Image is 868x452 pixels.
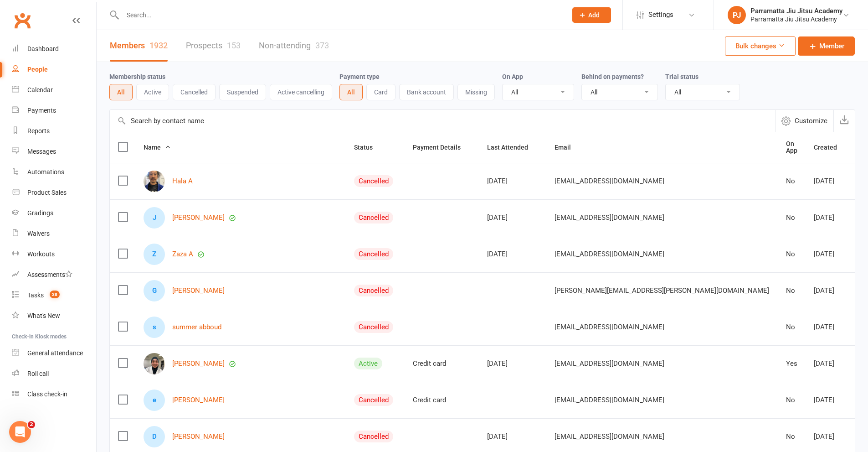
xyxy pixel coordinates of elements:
[750,7,842,15] div: Parramatta Jiu Jitsu Academy
[28,421,35,428] span: 2
[413,360,471,368] div: Credit card
[12,141,96,162] a: Messages
[219,84,266,100] button: Suspended
[270,84,332,100] button: Active cancelling
[354,321,393,333] div: Cancelled
[12,265,96,285] a: Assessments
[814,144,847,151] span: Created
[648,5,673,25] span: Settings
[814,142,847,153] button: Created
[110,30,168,62] a: Members1932
[144,207,165,229] div: J
[339,84,363,100] button: All
[775,110,833,132] button: Customize
[172,214,225,222] a: [PERSON_NAME]
[12,223,96,244] a: Waivers
[109,73,165,80] label: Membership status
[149,41,168,50] div: 1932
[12,121,96,141] a: Reports
[814,323,847,331] div: [DATE]
[27,271,72,278] div: Assessments
[12,364,96,384] a: Roll call
[814,433,847,441] div: [DATE]
[227,41,241,50] div: 153
[487,214,538,222] div: [DATE]
[315,41,329,50] div: 373
[27,390,67,398] div: Class check-in
[814,287,847,295] div: [DATE]
[354,358,382,369] div: Active
[12,162,96,182] a: Automations
[12,343,96,364] a: General attendance kiosk mode
[27,250,55,258] div: Workouts
[457,84,495,100] button: Missing
[487,144,538,151] span: Last Attended
[581,73,644,80] label: Behind on payments?
[413,142,471,153] button: Payment Details
[786,177,797,185] div: No
[814,360,847,368] div: [DATE]
[728,6,746,24] div: PJ
[27,127,50,135] div: Reports
[172,323,221,331] a: summer abboud
[110,110,775,132] input: Search by contact name
[339,73,380,80] label: Payment type
[12,100,96,121] a: Payments
[819,41,844,52] span: Member
[27,370,49,377] div: Roll call
[665,73,699,80] label: Trial status
[555,245,664,263] span: [EMAIL_ADDRESS][DOMAIN_NAME]
[354,431,393,442] div: Cancelled
[12,285,96,306] a: Tasks 38
[354,175,393,187] div: Cancelled
[12,384,96,405] a: Class kiosk mode
[413,144,471,151] span: Payment Details
[12,39,96,59] a: Dashboard
[12,182,96,203] a: Product Sales
[786,396,797,404] div: No
[487,177,538,185] div: [DATE]
[11,9,34,32] a: Clubworx
[354,212,393,223] div: Cancelled
[502,73,523,80] label: On App
[27,107,56,114] div: Payments
[172,396,225,404] a: [PERSON_NAME]
[27,168,64,176] div: Automations
[27,66,48,73] div: People
[786,250,797,258] div: No
[27,209,53,217] div: Gradings
[795,115,827,126] span: Customize
[487,360,538,368] div: [DATE]
[144,244,165,265] div: Z
[778,132,806,163] th: On App
[487,250,538,258] div: [DATE]
[487,433,538,441] div: [DATE]
[27,230,50,237] div: Waivers
[172,433,225,441] a: [PERSON_NAME]
[786,433,797,441] div: No
[555,428,664,445] span: [EMAIL_ADDRESS][DOMAIN_NAME]
[9,421,31,443] iframe: Intercom live chat
[27,148,56,155] div: Messages
[366,84,395,100] button: Card
[12,59,96,80] a: People
[27,291,44,299] div: Tasks
[786,287,797,295] div: No
[144,390,165,411] div: e
[12,244,96,265] a: Workouts
[27,349,83,357] div: General attendance
[725,36,796,56] button: Bulk changes
[798,36,855,56] a: Member
[172,287,225,295] a: [PERSON_NAME]
[555,172,664,190] span: [EMAIL_ADDRESS][DOMAIN_NAME]
[27,312,60,319] div: What's New
[555,391,664,409] span: [EMAIL_ADDRESS][DOMAIN_NAME]
[12,306,96,326] a: What's New
[27,189,67,196] div: Product Sales
[555,144,581,151] span: Email
[354,285,393,296] div: Cancelled
[555,355,664,372] span: [EMAIL_ADDRESS][DOMAIN_NAME]
[144,142,171,153] button: Name
[750,15,842,23] div: Parramatta Jiu Jitsu Academy
[12,80,96,100] a: Calendar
